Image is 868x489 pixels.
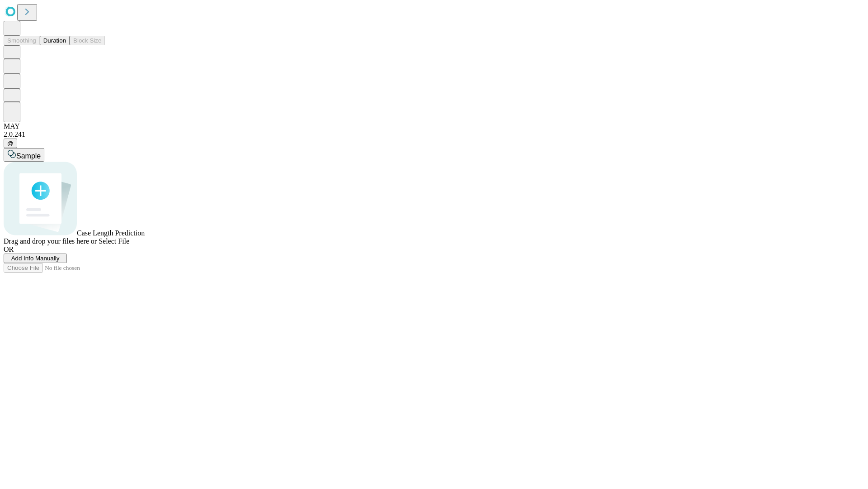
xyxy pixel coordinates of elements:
[4,36,40,45] button: Smoothing
[77,229,145,237] span: Case Length Prediction
[70,36,105,45] button: Block Size
[4,122,864,130] div: MAY
[4,245,14,253] span: OR
[11,255,60,262] span: Add Info Manually
[99,237,129,245] span: Select File
[7,140,14,147] span: @
[4,130,864,139] div: 2.0.241
[40,36,70,45] button: Duration
[4,148,44,162] button: Sample
[4,254,67,263] button: Add Info Manually
[16,152,41,160] span: Sample
[4,237,97,245] span: Drag and drop your files here or
[4,139,17,148] button: @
